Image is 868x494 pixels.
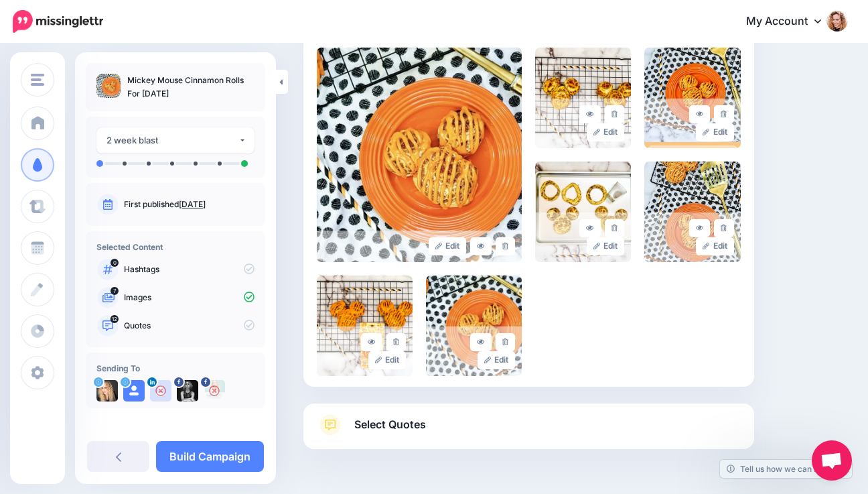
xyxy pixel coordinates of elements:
[31,74,44,86] img: menu.png
[317,275,413,376] img: c79cd1f1d73ec3d2f3d9dd7b13454c6c_large.jpg
[179,199,206,209] a: [DATE]
[204,380,225,402] img: 164360678_274091170792143_1461304129406663122_n-bsa154499.jpg
[368,351,407,369] a: Edit
[111,259,119,267] span: 0
[478,351,516,369] a: Edit
[127,74,255,101] p: Mickey Mouse Cinnamon Rolls For [DATE]
[696,123,734,141] a: Edit
[587,237,625,255] a: Edit
[96,380,118,402] img: VkqFBHNp-19395.jpg
[317,48,522,262] img: 9291e590d29ad0e6e1c25ff0b8ec267a_large.jpg
[812,440,852,481] a: Open chat
[96,74,121,98] img: 9291e590d29ad0e6e1c25ff0b8ec267a_thumb.jpg
[535,48,631,148] img: 8e4b38d39dfbfda684d2066928b664a4_large.jpg
[111,315,119,323] span: 12
[96,363,255,373] h4: Sending To
[111,287,119,295] span: 7
[150,380,171,402] img: user_default_image.png
[426,275,522,376] img: 805b037fece565dc9566a4c10dcacbe6_large.jpg
[124,198,255,210] p: First published
[124,292,255,304] p: Images
[177,380,198,402] img: 22554736_1844689962225205_3447992235711513804_n-bsa28615.jpg
[720,460,852,478] a: Tell us how we can improve
[96,127,255,153] button: 2 week blast
[644,162,740,262] img: 71b9e6d79b5656895d079507f79dbe3c_large.jpg
[317,414,741,449] a: Select Quotes
[696,237,734,255] a: Edit
[13,10,103,33] img: Missinglettr
[587,123,625,141] a: Edit
[535,162,631,262] img: fa0ffec4ee29de445207a98877765fb8_large.jpg
[123,380,145,402] img: user_default_image.png
[644,48,740,148] img: ce4806a1f57a07ddb56cb984d599f6f3_large.jpg
[429,237,467,255] a: Edit
[733,5,848,38] a: My Account
[124,320,255,332] p: Quotes
[354,416,426,434] span: Select Quotes
[106,133,238,148] div: 2 week blast
[96,242,255,252] h4: Selected Content
[124,263,255,275] p: Hashtags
